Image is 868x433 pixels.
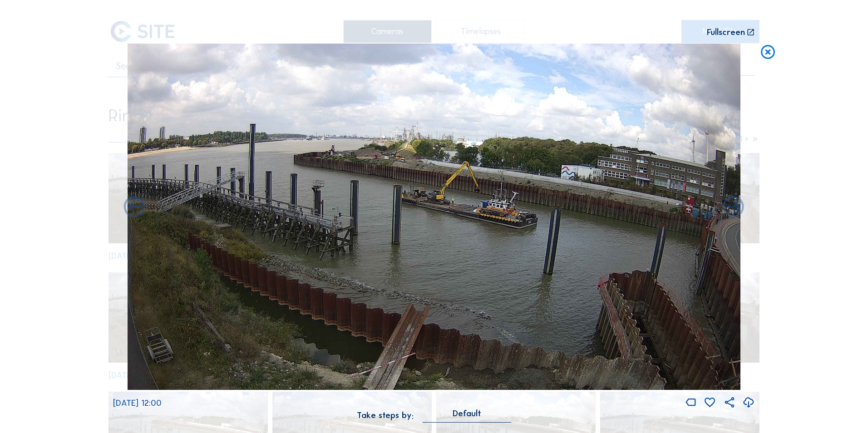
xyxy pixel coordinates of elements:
[453,409,481,418] div: Default
[721,195,746,221] i: Back
[122,195,147,221] i: Forward
[707,28,745,37] div: Fullscreen
[357,411,414,420] div: Take steps by:
[113,398,162,408] span: [DATE] 12:00
[128,44,740,390] img: Image
[423,409,511,422] div: Default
